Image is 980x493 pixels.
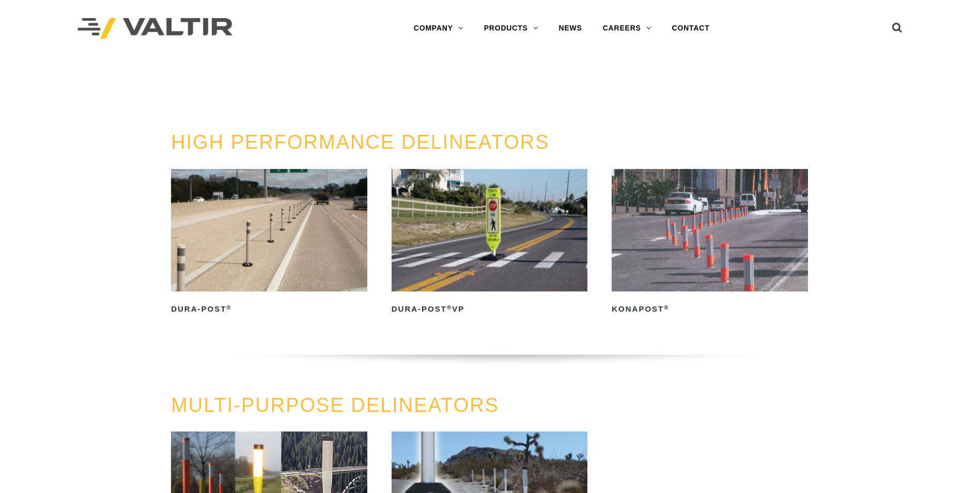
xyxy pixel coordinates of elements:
sup: ® [664,304,669,311]
sup: ® [447,304,452,311]
a: Dura-Post® [171,169,367,317]
a: MULTI-PURPOSE DELINEATORS [171,394,499,416]
sup: ® [226,304,231,311]
a: CONTACT [662,18,720,39]
a: HIGH PERFORMANCE DELINEATORS [171,131,549,153]
h2: Dura-Post [171,301,367,317]
img: Valtir [77,18,232,39]
a: Dura-Post®VP [392,169,588,317]
h2: KonaPost [612,301,808,317]
a: COMPANY [403,18,474,39]
h2: Dura-Post VP [392,301,588,317]
a: KonaPost® [612,169,808,317]
a: PRODUCTS [474,18,549,39]
a: NEWS [549,18,593,39]
a: CAREERS [593,18,662,39]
